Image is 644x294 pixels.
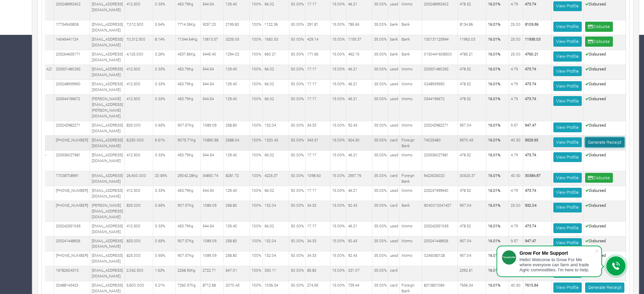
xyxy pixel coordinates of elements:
td: 35.00% [372,121,388,136]
td: 233544196672 [54,94,90,121]
td: 0.33% [153,65,176,80]
td: 0.33% [153,94,176,121]
td: 233248939950 [54,80,90,94]
td: Momo [400,94,422,121]
td: 129.40 [224,94,250,121]
td: 412.500 [125,65,153,80]
a: View Profile [553,122,582,132]
td: 258.80 [224,121,250,136]
td: 4225.37 [263,171,289,186]
b: Disbursed [585,81,606,86]
td: 10890.86 [201,136,224,151]
td: card [388,201,400,222]
td: Momo [400,186,422,201]
b: 16.01% [488,37,500,42]
td: 35.00% [372,171,388,186]
td: 17.17 [305,186,330,201]
td: 291.81 [305,20,330,35]
b: Disbursed [585,1,606,6]
b: 16.01% [488,66,500,71]
td: 46.21 [346,80,372,94]
td: 462.15 [346,50,372,65]
td: 25.00 [509,20,523,35]
td: 50.00% [289,201,305,222]
b: Disbursed [585,66,606,71]
td: [EMAIL_ADDRESS][DOMAIN_NAME] [90,171,125,186]
td: 15.00% [330,65,346,80]
td: 9257.23 [201,20,224,35]
td: [PERSON_NAME][EMAIL_ADDRESS][PERSON_NAME][DOMAIN_NAME] [90,94,125,121]
td: 957.04 [458,121,486,136]
td: 9040013241427 [422,201,458,222]
td: 66.02 [263,94,289,121]
td: 453.79Kg [176,65,201,80]
td: 4.79 [509,80,523,94]
td: 34850.74 [201,171,224,186]
td: 100% [250,151,263,171]
td: 35.00% [372,65,388,80]
td: 66.02 [263,65,289,80]
td: [EMAIL_ADDRESS][DOMAIN_NAME] [90,186,125,201]
b: Disbursed [585,152,606,157]
td: 129.40 [224,186,250,201]
td: 544.54 [201,186,224,201]
a: View Profile [553,282,582,292]
td: 15.00% [330,20,346,35]
td: 233247499940 [422,186,458,201]
td: Foreign Bank [400,136,422,151]
a: View Profile [553,173,582,183]
button: Disburse [585,173,613,183]
td: [EMAIL_ADDRESS][DOMAIN_NAME] [90,35,125,50]
td: 25.00 [509,50,523,65]
td: 100% [250,50,263,65]
td: 100% [250,121,263,136]
td: 15.00% [330,186,346,201]
td: bank [388,50,400,65]
td: 14345441124 [54,35,90,50]
b: Disbursed [585,122,606,128]
b: 16.01% [488,1,500,6]
b: 16.01% [488,96,500,101]
td: 66.02 [263,151,289,171]
td: ussd [388,121,400,136]
td: 50.00% [289,94,305,121]
td: 8,250.000 [125,136,153,151]
td: 0.33% [153,151,176,171]
td: [EMAIL_ADDRESS][DOMAIN_NAME] [90,65,125,80]
td: 129.40 [224,80,250,94]
td: 412.500 [125,186,153,201]
td: [EMAIL_ADDRESS][DOMAIN_NAME] [90,121,125,136]
td: 3235.05 [224,35,250,50]
td: 478.52 [458,151,486,171]
td: 46.21 [346,94,372,121]
td: card [388,171,400,186]
td: 0544196672 [422,94,458,121]
td: 35.00% [372,186,388,201]
td: 74025480 [422,136,458,151]
td: [EMAIL_ADDRESS][DOMAIN_NAME] [90,136,125,151]
td: 4,125.000 [125,50,153,65]
b: 473.74 [525,81,536,86]
td: 0.65% [153,121,176,136]
td: Bank [400,201,422,222]
td: [EMAIL_ADDRESS][DOMAIN_NAME] [90,80,125,94]
td: 453.79Kg [176,94,201,121]
td: 3.26% [153,50,176,65]
td: 478.52 [458,65,486,80]
td: 907.57Kg [176,201,201,222]
td: 2588.04 [224,136,250,151]
td: 9.57 [509,121,523,136]
td: 0.33% [153,80,176,94]
td: 129.40 [224,65,250,80]
b: 16.01% [488,81,500,86]
td: 907.57Kg [176,121,201,136]
td: 50.00% [289,50,305,65]
td: 100% [250,65,263,80]
td: 46.21 [346,186,372,201]
td: 20.85% [153,171,176,186]
div: Hello! Welcome to Grow For Me where everyone can farm and trade Agric commodities. I'm here to help. [520,257,595,272]
td: 7714.36Kg [176,20,201,35]
td: 13613.57 [201,35,224,50]
td: 412.500 [125,80,153,94]
td: 233531480292 [54,65,90,80]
